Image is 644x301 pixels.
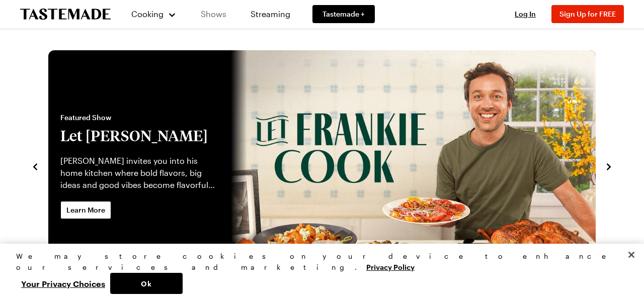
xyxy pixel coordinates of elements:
[559,10,616,18] span: Sign Up for FREE
[60,113,219,123] span: Featured Show
[312,5,375,23] a: Tastemade +
[16,251,619,294] div: Privacy
[60,127,219,145] h2: Let [PERSON_NAME]
[20,9,111,20] a: To Tastemade Home Page
[604,160,614,172] button: navigate to next item
[48,50,596,281] div: 2 / 6
[16,273,110,294] button: Your Privacy Choices
[515,10,536,18] span: Log In
[323,9,365,19] span: Tastemade +
[110,273,183,294] button: Ok
[131,2,177,26] button: Cooking
[16,251,619,273] div: We may store cookies on your device to enhance our services and marketing.
[131,9,164,19] span: Cooking
[551,5,624,23] button: Sign Up for FREE
[60,201,111,219] a: Learn More
[366,262,415,271] a: More information about your privacy, opens in a new tab
[66,205,105,215] span: Learn More
[60,155,219,191] p: [PERSON_NAME] invites you into his home kitchen where bold flavors, big ideas and good vibes beco...
[620,244,642,266] button: Close
[30,160,40,172] button: navigate to previous item
[505,9,545,19] button: Log In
